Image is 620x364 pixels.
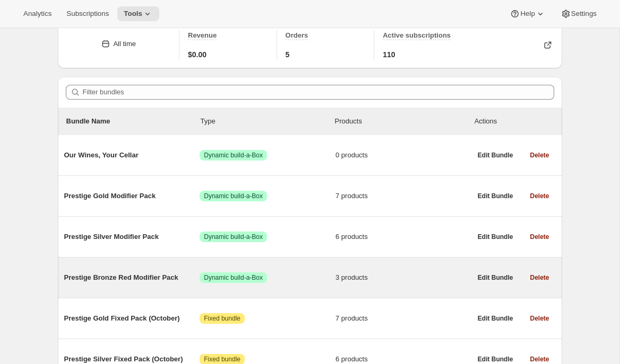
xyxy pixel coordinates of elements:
[530,192,549,200] span: Delete
[286,49,290,60] span: 5
[335,313,471,324] span: 7 products
[530,273,549,282] span: Delete
[335,150,471,161] span: 0 products
[503,6,552,21] button: Help
[478,355,513,363] span: Edit Bundle
[478,233,513,241] span: Edit Bundle
[60,6,115,21] button: Subscriptions
[64,313,200,324] span: Prestige Gold Fixed Pack (October)
[64,232,200,242] span: Prestige Silver Modifier Pack
[523,229,555,244] button: Delete
[523,189,555,203] button: Delete
[478,151,513,159] span: Edit Bundle
[188,31,217,39] span: Revenue
[83,85,554,100] input: Filter bundles
[286,31,308,39] span: Orders
[471,189,520,203] button: Edit Bundle
[478,192,513,200] span: Edit Bundle
[204,273,263,282] span: Dynamic build-a-Box
[113,39,136,49] div: All time
[523,270,555,285] button: Delete
[383,31,451,39] span: Active subscriptions
[530,314,549,323] span: Delete
[66,10,109,18] span: Subscriptions
[204,192,263,200] span: Dynamic build-a-Box
[335,116,469,127] div: Products
[471,229,520,244] button: Edit Bundle
[204,151,263,159] span: Dynamic build-a-Box
[523,148,555,163] button: Delete
[201,116,335,127] div: Type
[478,314,513,323] span: Edit Bundle
[204,355,240,363] span: Fixed bundle
[471,270,520,285] button: Edit Bundle
[204,314,240,323] span: Fixed bundle
[64,150,200,161] span: Our Wines, Your Cellar
[554,6,603,21] button: Settings
[471,148,520,163] button: Edit Bundle
[383,49,395,60] span: 110
[64,272,200,283] span: Prestige Bronze Red Modifier Pack
[471,311,520,326] button: Edit Bundle
[335,272,471,283] span: 3 products
[64,191,200,201] span: Prestige Gold Modifier Pack
[530,233,549,241] span: Delete
[335,191,471,201] span: 7 products
[66,116,201,127] p: Bundle Name
[117,6,159,21] button: Tools
[23,10,51,18] span: Analytics
[188,49,206,60] span: $0.00
[335,232,471,242] span: 6 products
[530,355,549,363] span: Delete
[124,10,142,18] span: Tools
[475,116,554,127] div: Actions
[17,6,58,21] button: Analytics
[204,233,263,241] span: Dynamic build-a-Box
[523,311,555,326] button: Delete
[530,151,549,159] span: Delete
[520,10,535,18] span: Help
[478,273,513,282] span: Edit Bundle
[571,10,597,18] span: Settings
